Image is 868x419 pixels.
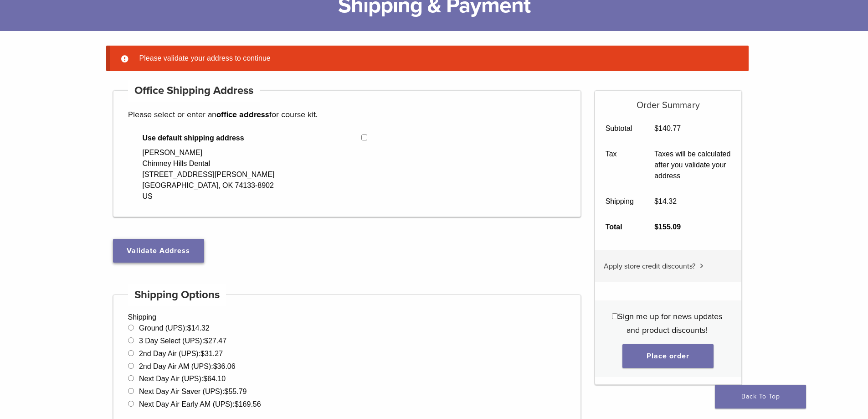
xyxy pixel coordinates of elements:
td: Taxes will be calculated after you validate your address [644,141,741,189]
span: $ [200,350,205,357]
span: Apply store credit discounts? [604,262,695,271]
label: Next Day Air Early AM (UPS): [139,400,261,408]
span: Use default shipping address [143,133,362,144]
bdi: 64.10 [203,375,226,383]
span: $ [213,362,217,370]
span: $ [654,124,658,132]
button: Validate Address [113,239,204,263]
th: Subtotal [595,116,644,141]
span: $ [204,337,208,345]
span: $ [235,400,239,408]
h4: Shipping Options [128,284,226,306]
a: Back To Top [715,385,806,409]
strong: office address [216,109,269,119]
span: $ [203,375,207,383]
label: 2nd Day Air (UPS): [139,350,223,357]
h4: Office Shipping Address [128,80,260,102]
bdi: 155.09 [654,223,681,231]
label: Ground (UPS): [139,324,210,332]
span: $ [187,324,191,332]
span: $ [654,223,658,231]
span: Sign me up for news updates and product discounts! [618,311,722,335]
div: [PERSON_NAME] Chimney Hills Dental [STREET_ADDRESS][PERSON_NAME] [GEOGRAPHIC_DATA], OK 74133-8902 US [143,147,275,202]
bdi: 169.56 [235,400,261,408]
li: Please validate your address to continue [136,53,734,64]
label: 2nd Day Air AM (UPS): [139,362,236,370]
bdi: 140.77 [654,124,681,132]
span: $ [654,197,658,205]
bdi: 55.79 [225,388,247,395]
p: Please select or enter an for course kit. [128,108,566,121]
h5: Order Summary [595,91,741,111]
input: Sign me up for news updates and product discounts! [612,313,618,319]
bdi: 36.06 [213,362,236,370]
label: 3 Day Select (UPS): [139,337,226,345]
button: Place order [622,344,714,368]
img: caret.svg [700,264,704,268]
label: Next Day Air (UPS): [139,375,226,383]
bdi: 31.27 [200,350,223,357]
label: Next Day Air Saver (UPS): [139,388,247,395]
th: Total [595,214,644,240]
th: Tax [595,141,644,189]
th: Shipping [595,189,644,214]
bdi: 27.47 [204,337,226,345]
span: $ [225,388,229,395]
bdi: 14.32 [187,324,210,332]
bdi: 14.32 [654,197,677,205]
